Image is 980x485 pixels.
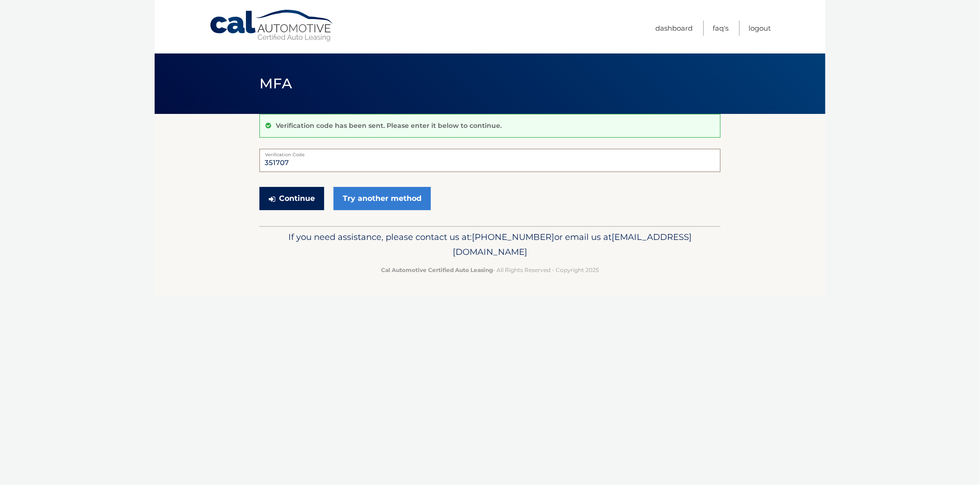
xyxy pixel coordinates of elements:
[265,230,715,259] p: If you need assistance, please contact us at: or email us at
[381,266,493,273] strong: Cal Automotive Certified Auto Leasing
[453,232,692,257] span: [EMAIL_ADDRESS][DOMAIN_NAME]
[259,149,721,156] label: Verification Code
[713,20,728,36] a: FAQ's
[276,121,502,130] p: Verification code has been sent. Please enter it below to continue.
[472,232,554,242] span: [PHONE_NUMBER]
[265,265,715,275] p: - All Rights Reserved - Copyright 2025
[259,75,292,92] span: MFA
[259,187,324,210] button: Continue
[749,20,771,36] a: Logout
[259,149,721,172] input: Verification Code
[655,20,693,36] a: Dashboard
[333,187,431,210] a: Try another method
[209,9,335,42] a: Cal Automotive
